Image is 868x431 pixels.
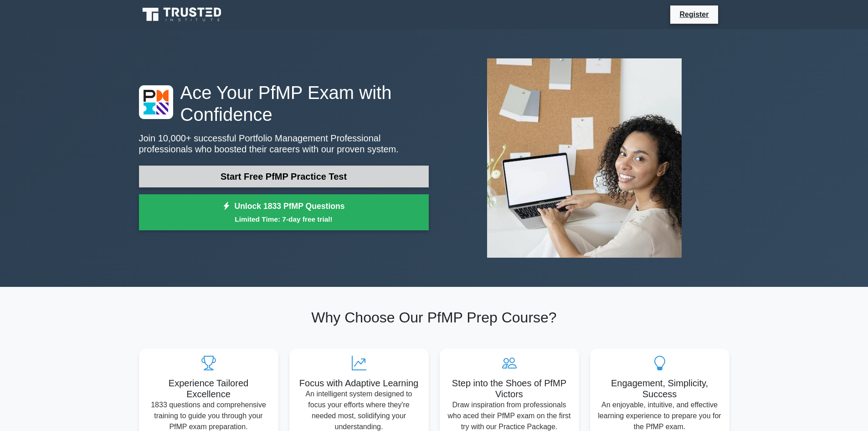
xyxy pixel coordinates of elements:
p: Join 10,000+ successful Portfolio Management Professional professionals who boosted their careers... [139,133,429,155]
a: Unlock 1833 PfMP QuestionsLimited Time: 7-day free trial! [139,194,429,231]
h5: Focus with Adaptive Learning [297,378,421,389]
h5: Experience Tailored Excellence [146,378,271,400]
h5: Step into the Shoes of PfMP Victors [447,378,572,400]
a: Start Free PfMP Practice Test [139,166,429,187]
a: Register [674,9,714,20]
h2: Why Choose Our PfMP Prep Course? [139,309,729,326]
h1: Ace Your PfMP Exam with Confidence [139,82,429,125]
small: Limited Time: 7-day free trial! [150,214,417,224]
h5: Engagement, Simplicity, Success [597,378,722,400]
